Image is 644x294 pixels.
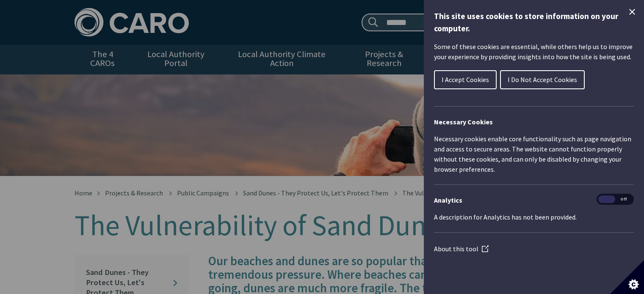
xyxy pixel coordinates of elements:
[500,70,585,89] button: I Do Not Accept Cookies
[434,10,634,35] h1: This site uses cookies to store information on your computer.
[434,41,634,62] p: Some of these cookies are essential, while others help us to improve your experience by providing...
[434,212,634,222] p: A description for Analytics has not been provided.
[508,75,577,84] span: I Do Not Accept Cookies
[434,70,497,89] button: I Accept Cookies
[442,75,489,84] span: I Accept Cookies
[627,7,637,17] button: Close Cookie Control
[434,134,634,174] p: Necessary cookies enable core functionality such as page navigation and access to secure areas. T...
[434,195,634,205] h3: Analytics
[610,260,644,294] button: Set cookie preferences
[434,245,489,253] a: About this tool
[598,195,615,203] span: On
[615,195,632,203] span: Off
[434,117,634,127] h2: Necessary Cookies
